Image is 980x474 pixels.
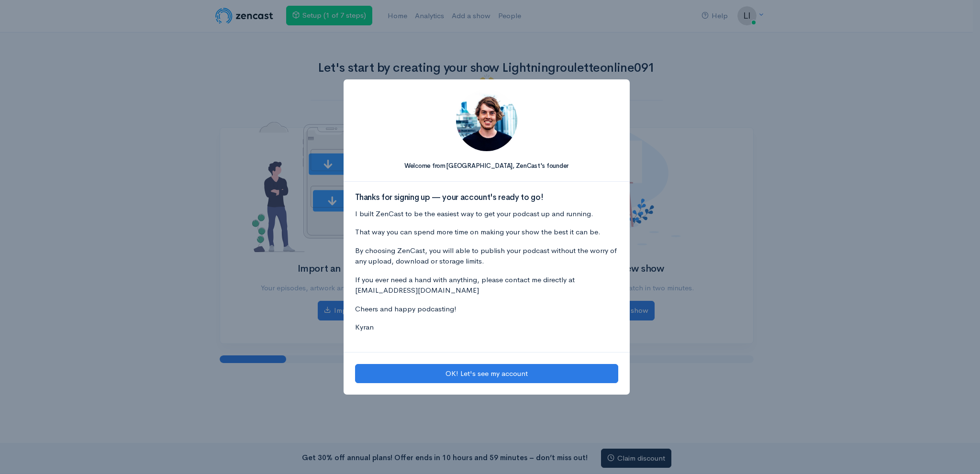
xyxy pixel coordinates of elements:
p: That way you can spend more time on making your show the best it can be. [355,227,618,238]
h3: Thanks for signing up — your account's ready to go! [355,193,618,202]
h5: Welcome from [GEOGRAPHIC_DATA], ZenCast's founder [355,163,618,169]
p: If you ever need a hand with anything, please contact me directly at [EMAIL_ADDRESS][DOMAIN_NAME] [355,275,618,296]
p: Cheers and happy podcasting! [355,304,618,315]
p: I built ZenCast to be the easiest way to get your podcast up and running. [355,209,618,220]
button: OK! Let's see my account [355,364,618,384]
p: By choosing ZenCast, you will able to publish your podcast without the worry of any upload, downl... [355,245,618,267]
iframe: gist-messenger-bubble-iframe [947,441,970,464]
p: Kyran [355,322,618,333]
